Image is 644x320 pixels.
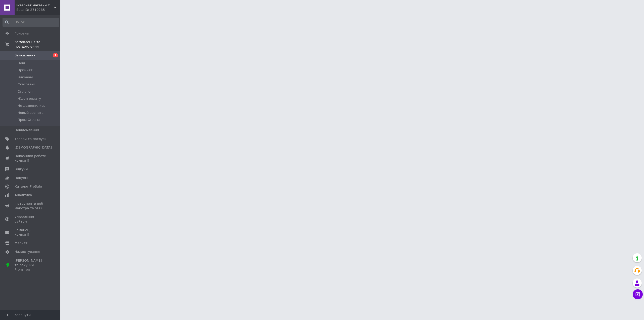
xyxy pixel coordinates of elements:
span: Нові [18,61,25,65]
div: Prom топ [15,267,47,272]
span: Ждем оплату [18,96,41,101]
span: Не дозвонились [18,103,45,108]
span: 1 [53,53,58,57]
span: Замовлення та повідомлення [15,40,60,49]
span: Інтернет магазин товарів Для всієї родини ForAll.com.ua [16,3,54,8]
span: Маркет [15,241,27,245]
span: [DEMOGRAPHIC_DATA] [15,145,52,150]
input: Пошук [3,18,59,27]
span: Налаштування [15,250,40,254]
span: Товари та послуги [15,137,47,141]
span: Повідомлення [15,128,39,132]
span: [PERSON_NAME] та рахунки [15,258,47,272]
div: Ваш ID: 2710285 [16,8,60,12]
span: Покупці [15,176,28,180]
span: Каталог ProSale [15,184,42,189]
span: Оплачені [18,89,33,94]
span: Показники роботи компанії [15,154,47,163]
button: Чат з покупцем [633,289,643,299]
span: Головна [15,31,29,36]
span: Замовлення [15,53,35,58]
span: Аналітика [15,193,32,197]
span: Новый звонить [18,111,44,115]
span: Пром Оплата [18,118,40,122]
span: Гаманець компанії [15,228,47,237]
span: Виконані [18,75,33,80]
span: Скасовані [18,82,35,87]
span: Відгуки [15,167,28,171]
span: Прийняті [18,68,33,73]
span: Управління сайтом [15,215,47,224]
span: Інструменти веб-майстра та SEO [15,201,47,210]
